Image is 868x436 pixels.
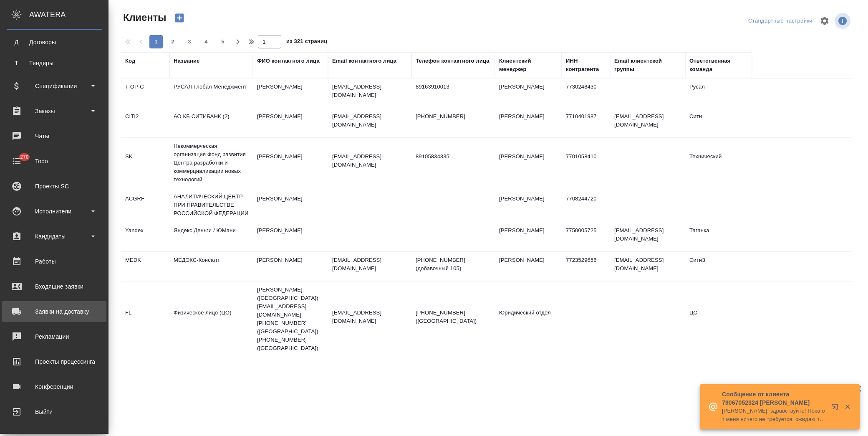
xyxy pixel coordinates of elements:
button: Открыть в новой вкладке [827,398,847,418]
div: ФИО контактного лица [257,57,320,65]
td: [PERSON_NAME] ([GEOGRAPHIC_DATA]) [EMAIL_ADDRESS][DOMAIN_NAME] [PHONE_NUMBER] ([GEOGRAPHIC_DATA])... [253,281,328,357]
a: Проекты SC [2,176,106,197]
p: [PHONE_NUMBER] (добавочный 105) [416,256,491,273]
td: ЦО [685,304,752,334]
td: МЕДЭКС-Консалт [169,252,253,281]
p: [PERSON_NAME], здравствуйте! Пока от меня ничего не требуется, ожидаю тексты переводов на просмотр? [722,407,826,423]
td: SK [121,148,169,177]
span: 3 [183,38,196,46]
p: 89163910013 [416,83,491,91]
span: из 321 страниц [286,36,327,48]
td: Сити [685,108,752,137]
div: Ответственная команда [689,57,748,74]
a: Выйти [2,401,106,422]
td: 7723529656 [562,252,610,281]
td: [PERSON_NAME] [253,222,328,251]
div: Тендеры [10,59,98,67]
p: 89105834335 [416,152,491,161]
p: [EMAIL_ADDRESS][DOMAIN_NAME] [332,152,407,169]
a: Заявки на доставку [2,301,106,322]
div: Проекты процессинга [6,355,102,368]
td: [PERSON_NAME] [253,108,328,137]
td: [PERSON_NAME] [253,148,328,177]
td: ACGRF [121,190,169,220]
div: Спецификации [6,80,102,92]
td: Сити3 [685,252,752,281]
td: Юридический отдел [495,304,562,334]
div: Email клиентской группы [614,57,681,74]
div: Конференции [6,380,102,393]
button: 3 [183,35,196,48]
span: 2 [166,38,179,46]
td: [PERSON_NAME] [253,79,328,108]
td: 7710401987 [562,108,610,137]
td: Русал [685,79,752,108]
div: Кандидаты [6,230,102,243]
div: Заказы [6,105,102,117]
div: Чаты [6,130,102,142]
td: 7750005725 [562,222,610,251]
span: Настроить таблицу [815,11,835,31]
td: [EMAIL_ADDRESS][DOMAIN_NAME] [610,252,685,281]
div: Телефон контактного лица [416,57,490,65]
td: FL [121,304,169,334]
td: [PERSON_NAME] [495,190,562,220]
div: Работы [6,255,102,268]
div: split button [746,15,815,28]
div: Todo [6,155,102,167]
a: Рекламации [2,326,106,347]
td: [PERSON_NAME] [253,190,328,220]
p: [EMAIL_ADDRESS][DOMAIN_NAME] [332,112,407,129]
td: Яндекс Деньги / ЮМани [169,222,253,251]
a: Проекты процессинга [2,351,106,372]
td: CITI2 [121,108,169,137]
td: 7708244720 [562,190,610,220]
button: 4 [199,35,213,48]
a: ТТендеры [6,55,102,71]
div: Клиентский менеджер [499,57,558,74]
div: Входящие заявки [6,280,102,293]
td: Таганка [685,222,752,251]
a: Входящие заявки [2,276,106,297]
div: Проекты SC [6,180,102,193]
td: РУСАЛ Глобал Менеджмент [169,79,253,108]
td: [EMAIL_ADDRESS][DOMAIN_NAME] [610,222,685,251]
td: Технический [685,148,752,177]
p: [EMAIL_ADDRESS][DOMAIN_NAME] [332,309,407,325]
div: Код [125,57,135,65]
button: 2 [166,35,179,48]
div: Название [174,57,199,65]
div: AWATERA [29,6,108,23]
p: [EMAIL_ADDRESS][DOMAIN_NAME] [332,256,407,273]
td: MEDK [121,252,169,281]
p: [PHONE_NUMBER] [416,112,491,121]
td: T-OP-C [121,79,169,108]
div: ИНН контрагента [566,57,606,74]
td: Физическое лицо (ЦО) [169,304,253,334]
a: ДДоговоры [6,34,102,51]
td: 7730248430 [562,79,610,108]
div: Рекламации [6,330,102,343]
a: Конференции [2,376,106,397]
td: Некоммерческая организация Фонд развития Центра разработки и коммерциализации новых технологий [169,138,253,188]
td: 7701058410 [562,148,610,177]
button: 5 [216,35,230,48]
span: Клиенты [121,11,166,24]
span: Посмотреть информацию [835,13,852,29]
td: АНАЛИТИЧЕСКИЙ ЦЕНТР ПРИ ПРАВИТЕЛЬСТВЕ РОССИЙСКОЙ ФЕДЕРАЦИИ [169,188,253,222]
a: Чаты [2,126,106,147]
span: 5 [216,38,230,46]
a: 270Todo [2,151,106,172]
p: Сообщение от клиента 79067052324 [PERSON_NAME] [722,390,826,407]
td: [EMAIL_ADDRESS][DOMAIN_NAME] [610,108,685,137]
td: [PERSON_NAME] [495,222,562,251]
div: Выйти [6,406,102,418]
div: Исполнители [6,205,102,218]
td: [PERSON_NAME] [495,108,562,137]
td: АО КБ СИТИБАНК (2) [169,108,253,137]
p: [EMAIL_ADDRESS][DOMAIN_NAME] [332,83,407,99]
div: Договоры [10,38,98,46]
td: - [562,304,610,334]
td: [PERSON_NAME] [495,148,562,177]
span: 270 [15,153,34,161]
